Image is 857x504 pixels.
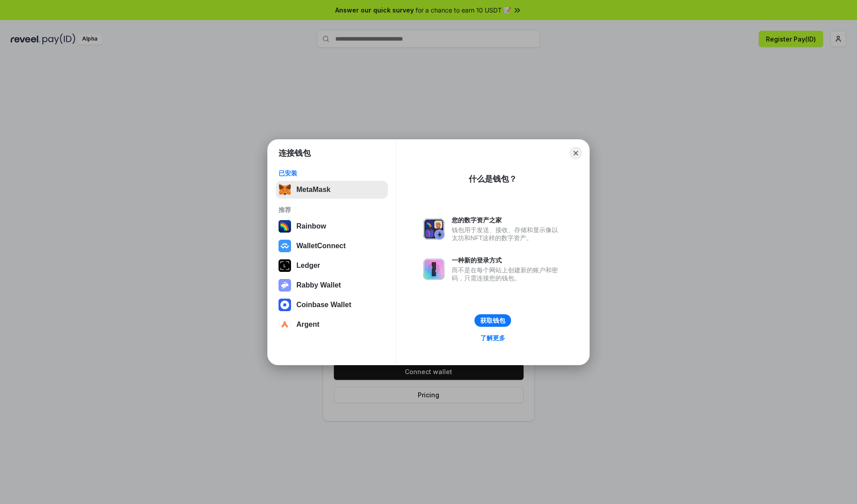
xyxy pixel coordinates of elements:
[279,220,291,233] img: svg+xml,%3Csvg%20width%3D%22120%22%20height%3D%22120%22%20viewBox%3D%220%200%20120%20120%22%20fil...
[452,256,562,264] div: 一种新的登录方式
[469,174,517,184] div: 什么是钱包？
[276,217,388,235] button: Rainbow
[279,206,385,214] div: 推荐
[423,258,445,280] img: svg+xml,%3Csvg%20xmlns%3D%22http%3A%2F%2Fwww.w3.org%2F2000%2Fsvg%22%20fill%3D%22none%22%20viewBox...
[279,259,291,272] img: svg+xml,%3Csvg%20xmlns%3D%22http%3A%2F%2Fwww.w3.org%2F2000%2Fsvg%22%20width%3D%2228%22%20height%3...
[452,216,562,224] div: 您的数字资产之家
[279,148,311,158] h1: 连接钱包
[279,240,291,252] img: svg+xml,%3Csvg%20width%3D%2228%22%20height%3D%2228%22%20viewBox%3D%220%200%2028%2028%22%20fill%3D...
[474,314,511,327] button: 获取钱包
[480,334,505,342] div: 了解更多
[279,169,385,177] div: 已安装
[296,186,330,194] div: MetaMask
[296,281,341,289] div: Rabby Wallet
[276,296,388,314] button: Coinbase Wallet
[279,318,291,331] img: svg+xml,%3Csvg%20width%3D%2228%22%20height%3D%2228%22%20viewBox%3D%220%200%2028%2028%22%20fill%3D...
[276,257,388,275] button: Ledger
[276,181,388,199] button: MetaMask
[480,317,505,325] div: 获取钱包
[570,147,582,159] button: Close
[296,222,326,230] div: Rainbow
[423,218,445,240] img: svg+xml,%3Csvg%20xmlns%3D%22http%3A%2F%2Fwww.w3.org%2F2000%2Fsvg%22%20fill%3D%22none%22%20viewBox...
[452,266,562,282] div: 而不是在每个网站上创建新的账户和密码，只需连接您的钱包。
[279,299,291,311] img: svg+xml,%3Csvg%20width%3D%2228%22%20height%3D%2228%22%20viewBox%3D%220%200%2028%2028%22%20fill%3D...
[276,237,388,255] button: WalletConnect
[296,301,351,309] div: Coinbase Wallet
[296,321,320,329] div: Argent
[296,262,320,270] div: Ledger
[276,276,388,294] button: Rabby Wallet
[452,226,562,242] div: 钱包用于发送、接收、存储和显示像以太坊和NFT这样的数字资产。
[276,316,388,333] button: Argent
[296,242,346,250] div: WalletConnect
[279,183,291,196] img: svg+xml,%3Csvg%20fill%3D%22none%22%20height%3D%2233%22%20viewBox%3D%220%200%2035%2033%22%20width%...
[475,332,511,344] a: 了解更多
[279,279,291,292] img: svg+xml,%3Csvg%20xmlns%3D%22http%3A%2F%2Fwww.w3.org%2F2000%2Fsvg%22%20fill%3D%22none%22%20viewBox...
